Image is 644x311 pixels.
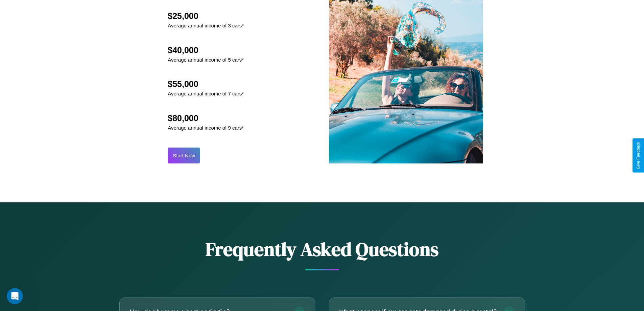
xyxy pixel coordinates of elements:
[168,55,244,64] p: Average annual income of 5 cars*
[168,11,244,21] h2: $25,000
[636,142,641,169] div: Give Feedback
[168,148,200,163] button: Start Now
[168,45,244,55] h2: $40,000
[7,288,23,304] iframe: Intercom live chat
[168,113,244,123] h2: $80,000
[119,236,525,262] h2: Frequently Asked Questions
[168,89,244,98] p: Average annual income of 7 cars*
[168,79,244,89] h2: $55,000
[168,21,244,30] p: Average annual income of 3 cars*
[168,123,244,132] p: Average annual income of 9 cars*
